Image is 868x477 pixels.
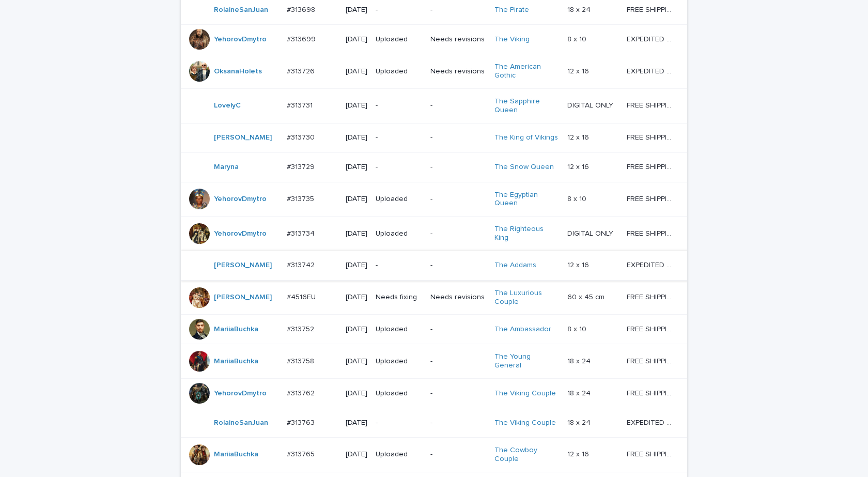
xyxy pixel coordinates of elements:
[287,4,317,14] p: #313698
[567,227,615,238] p: DIGITAL ONLY
[214,261,272,270] a: [PERSON_NAME]
[287,193,316,204] p: #313735
[430,6,486,14] p: -
[376,133,422,142] p: -
[376,35,422,44] p: Uploaded
[181,152,691,182] tr: Maryna #313729#313729 [DATE]--The Snow Queen 12 x 1612 x 16 FREE SHIPPING - preview in 1-2 busine...
[287,448,317,459] p: #313765
[627,227,676,238] p: FREE SHIPPING - preview in 1-2 business days, after your approval delivery will take 5-10 b.d.
[376,101,422,110] p: -
[214,389,267,398] a: YehorovDmytro
[627,417,676,427] p: EXPEDITED SHIPPING - preview in 1 business day; delivery up to 5 business days after your approval.
[346,67,367,76] p: [DATE]
[494,35,530,44] a: The Viking
[287,259,317,270] p: #313742
[287,291,318,302] p: #4516EU
[376,67,422,76] p: Uploaded
[346,101,367,110] p: [DATE]
[181,378,691,408] tr: YehorovDmytro #313762#313762 [DATE]Uploaded-The Viking Couple 18 x 2418 x 24 FREE SHIPPING - prev...
[567,259,591,270] p: 12 x 16
[287,99,315,110] p: #313731
[567,131,591,142] p: 12 x 16
[376,261,422,270] p: -
[567,355,593,366] p: 18 x 24
[346,450,367,459] p: [DATE]
[567,417,593,427] p: 18 x 24
[430,450,486,459] p: -
[376,325,422,334] p: Uploaded
[627,193,676,204] p: FREE SHIPPING - preview in 1-2 business days, after your approval delivery will take 5-10 b.d.
[287,131,317,142] p: #313730
[494,389,556,398] a: The Viking Couple
[567,161,591,172] p: 12 x 16
[376,229,422,238] p: Uploaded
[494,6,529,14] a: The Pirate
[287,161,317,172] p: #313729
[627,448,676,459] p: FREE SHIPPING - preview in 1-2 business days, after your approval delivery will take 5-10 b.d.
[430,195,486,204] p: -
[214,325,258,334] a: MariiaBuchka
[627,259,676,270] p: EXPEDITED SHIPPING - preview in 1 business day; delivery up to 5 business days after your approval.
[627,65,676,76] p: EXPEDITED SHIPPING - preview in 1 business day; delivery up to 5 business days after your approval.
[214,133,272,142] a: [PERSON_NAME]
[346,419,367,427] p: [DATE]
[567,33,588,44] p: 8 x 10
[287,387,317,398] p: #313762
[494,261,536,270] a: The Addams
[376,450,422,459] p: Uploaded
[430,35,486,44] p: Needs revisions
[567,99,615,110] p: DIGITAL ONLY
[287,65,317,76] p: #313726
[376,357,422,366] p: Uploaded
[430,67,486,76] p: Needs revisions
[567,4,593,14] p: 18 x 24
[181,251,691,280] tr: [PERSON_NAME] #313742#313742 [DATE]--The Addams 12 x 1612 x 16 EXPEDITED SHIPPING - preview in 1 ...
[181,88,691,123] tr: LovelyC #313731#313731 [DATE]--The Sapphire Queen DIGITAL ONLYDIGITAL ONLY FREE SHIPPING - previe...
[376,6,422,14] p: -
[346,325,367,334] p: [DATE]
[214,229,267,238] a: YehorovDmytro
[346,195,367,204] p: [DATE]
[376,195,422,204] p: Uploaded
[214,195,267,204] a: YehorovDmytro
[430,229,486,238] p: -
[346,133,367,142] p: [DATE]
[346,261,367,270] p: [DATE]
[376,389,422,398] p: Uploaded
[567,193,588,204] p: 8 x 10
[346,6,367,14] p: [DATE]
[627,99,676,110] p: FREE SHIPPING - preview in 1-2 business days, after your approval delivery will take 5-10 b.d.
[214,163,239,172] a: Maryna
[376,419,422,427] p: -
[346,293,367,302] p: [DATE]
[214,35,267,44] a: YehorovDmytro
[181,344,691,379] tr: MariiaBuchka #313758#313758 [DATE]Uploaded-The Young General 18 x 2418 x 24 FREE SHIPPING - previ...
[494,419,556,427] a: The Viking Couple
[214,293,272,302] a: [PERSON_NAME]
[346,35,367,44] p: [DATE]
[287,417,317,427] p: #313763
[494,97,559,115] a: The Sapphire Queen
[181,54,691,89] tr: OksanaHolets #313726#313726 [DATE]UploadedNeeds revisionsThe American Gothic 12 x 1612 x 16 EXPED...
[430,133,486,142] p: -
[494,446,559,464] a: The Cowboy Couple
[287,355,316,366] p: #313758
[430,325,486,334] p: -
[567,291,607,302] p: 60 x 45 cm
[181,437,691,472] tr: MariiaBuchka #313765#313765 [DATE]Uploaded-The Cowboy Couple 12 x 1612 x 16 FREE SHIPPING - previ...
[494,63,559,80] a: The American Gothic
[287,33,318,44] p: #313699
[181,280,691,315] tr: [PERSON_NAME] #4516EU#4516EU [DATE]Needs fixingNeeds revisionsThe Luxurious Couple 60 x 45 cm60 x...
[346,389,367,398] p: [DATE]
[287,323,316,334] p: #313752
[494,325,551,334] a: The Ambassador
[430,261,486,270] p: -
[627,4,676,14] p: FREE SHIPPING - preview in 1-2 business days, after your approval delivery will take 5-10 b.d.
[346,229,367,238] p: [DATE]
[181,217,691,251] tr: YehorovDmytro #313734#313734 [DATE]Uploaded-The Righteous King DIGITAL ONLYDIGITAL ONLY FREE SHIP...
[376,293,422,302] p: Needs fixing
[214,67,262,76] a: OksanaHolets
[181,25,691,54] tr: YehorovDmytro #313699#313699 [DATE]UploadedNeeds revisionsThe Viking 8 x 108 x 10 EXPEDITED SHIPP...
[494,133,558,142] a: The King of Vikings
[214,450,258,459] a: MariiaBuchka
